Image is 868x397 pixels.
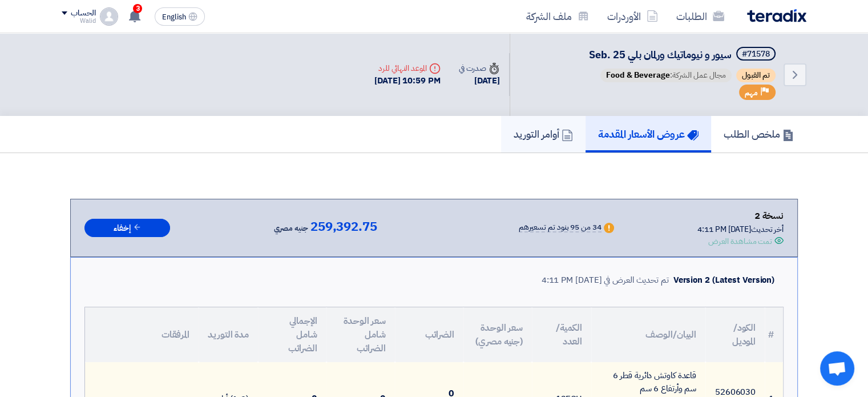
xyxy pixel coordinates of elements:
[162,13,186,21] span: English
[71,9,95,18] div: الحساب
[459,62,500,74] div: صدرت في
[374,62,441,74] div: الموعد النهائي للرد
[459,74,500,87] div: [DATE]
[310,220,377,234] span: 259,392.75
[736,69,776,82] span: تم القبول
[667,3,733,30] a: الطلبات
[62,18,95,24] div: Walid
[395,307,463,362] th: الضرائب
[586,116,711,153] a: عروض الأسعار المقدمة
[747,9,806,22] img: Teradix logo
[591,307,705,362] th: البيان/الوصف
[85,307,199,362] th: المرفقات
[742,50,770,58] div: #71578
[532,307,591,362] th: الكمية/العدد
[199,307,258,362] th: مدة التوريد
[100,7,118,26] img: profile_test.png
[708,235,772,247] div: تمت مشاهدة العرض
[155,7,205,26] button: English
[820,351,854,386] div: دردشة مفتوحة
[765,307,783,362] th: #
[705,307,765,362] th: الكود/الموديل
[258,307,326,362] th: الإجمالي شامل الضرائب
[598,3,667,30] a: الأوردرات
[697,208,784,223] div: نسخة 2
[133,4,142,13] span: 3
[600,69,732,82] span: مجال عمل الشركة:
[463,307,532,362] th: سعر الوحدة (جنيه مصري)
[501,116,586,153] a: أوامر التوريد
[697,223,784,235] div: أخر تحديث [DATE] 4:11 PM
[374,74,441,87] div: [DATE] 10:59 PM
[589,47,778,63] h5: سيور و نيوماتيك ورلمان بلي Seb. 25
[274,222,308,235] span: جنيه مصري
[745,87,758,98] span: مهم
[606,69,670,81] span: Food & Beverage
[598,127,699,141] h5: عروض الأسعار المقدمة
[326,307,395,362] th: سعر الوحدة شامل الضرائب
[84,219,170,238] button: إخفاء
[542,274,669,287] div: تم تحديث العرض في [DATE] 4:11 PM
[724,127,794,141] h5: ملخص الطلب
[673,274,774,287] div: Version 2 (Latest Version)
[514,127,573,141] h5: أوامر التوريد
[519,223,601,232] div: 34 من 95 بنود تم تسعيرهم
[517,3,598,30] a: ملف الشركة
[589,47,732,62] span: سيور و نيوماتيك ورلمان بلي Seb. 25
[711,116,806,153] a: ملخص الطلب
